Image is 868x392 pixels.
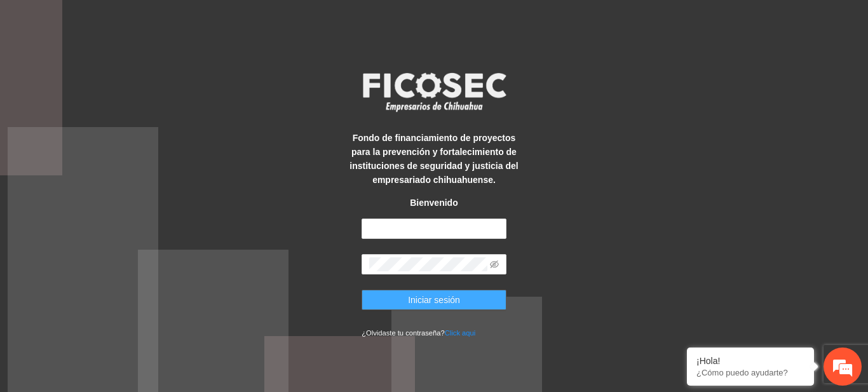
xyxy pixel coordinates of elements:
[362,329,475,337] small: ¿Olvidaste tu contraseña?
[355,69,513,116] img: logo
[445,329,476,337] a: Click aqui
[408,293,460,307] span: Iniciar sesión
[696,356,804,366] div: ¡Hola!
[362,290,506,310] button: Iniciar sesión
[410,198,458,208] strong: Bienvenido
[490,260,499,269] span: eye-invisible
[349,133,518,185] strong: Fondo de financiamiento de proyectos para la prevención y fortalecimiento de instituciones de seg...
[696,368,804,377] p: ¿Cómo puedo ayudarte?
